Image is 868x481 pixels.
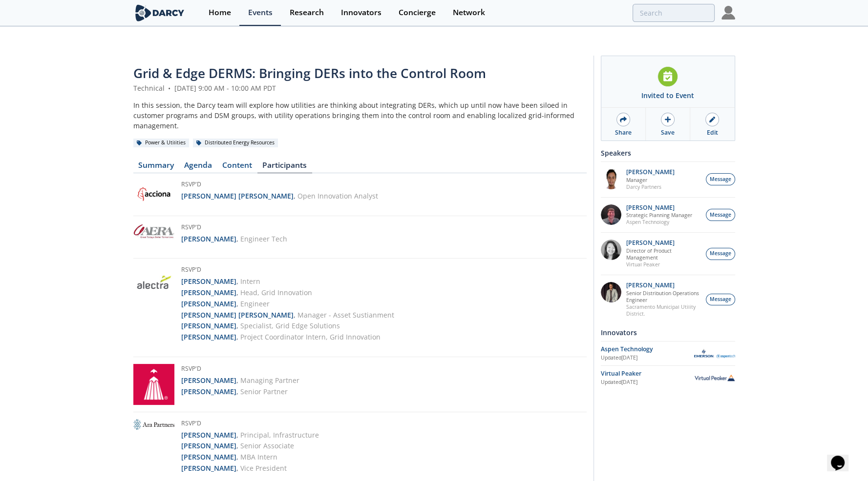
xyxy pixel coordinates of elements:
a: Participants [257,161,312,173]
span: MBA Intern [240,452,277,461]
strong: [PERSON_NAME] [181,321,236,330]
div: Network [453,9,485,17]
img: Virtual Peaker [694,374,735,381]
div: Share [615,128,632,137]
button: Message [706,248,735,260]
img: Alectra Utilities [133,265,174,306]
div: Distributed Energy Resources [193,139,278,147]
div: Research [290,9,324,17]
span: , [236,234,238,243]
p: Senior Distribution Operations Engineer [626,290,700,303]
img: vRBZwDRnSTOrB1qTpmXr [601,169,621,189]
span: Message [710,250,731,258]
button: Message [706,294,735,306]
strong: [PERSON_NAME] [PERSON_NAME] [181,310,294,320]
div: Updated [DATE] [601,379,694,386]
div: Edit [707,128,718,137]
iframe: chat widget [827,442,858,471]
div: Innovators [341,9,381,17]
span: , [236,277,238,286]
img: Aera Energy [133,223,174,240]
span: Message [710,176,731,183]
a: Virtual Peaker Updated[DATE] Virtual Peaker [601,369,735,386]
div: Updated [DATE] [601,354,694,362]
a: Content [217,161,257,173]
p: Strategic Planning Manager [626,212,692,219]
span: , [236,387,238,396]
img: 8160f632-77e6-40bd-9ce2-d8c8bb49c0dd [601,240,621,260]
strong: [PERSON_NAME] [181,277,236,286]
span: Senior Partner [240,387,288,396]
div: Power & Utilities [133,139,190,147]
img: Ara Partners [133,419,174,430]
a: Agenda [179,161,217,173]
div: In this session, the Darcy team will explore how utilities are thinking about integrating DERs, w... [133,100,587,131]
span: , [236,288,238,297]
strong: [PERSON_NAME] [181,452,236,461]
span: , [236,430,238,440]
input: Advanced Search [633,4,715,22]
p: [PERSON_NAME] [626,204,692,211]
span: , [236,463,238,473]
span: Senior Associate [240,441,294,450]
span: Managing Partner [240,376,299,385]
p: Sacramento Municipal Utility District. [626,303,700,317]
span: , [236,321,238,330]
span: Head, Grid Innovation [240,288,312,297]
img: Acciona [133,180,174,208]
div: Virtual Peaker [601,369,694,378]
div: Speakers [601,144,735,161]
p: [PERSON_NAME] [626,169,675,176]
span: Grid & Edge DERMS: Bringing DERs into the Control Room [133,64,486,82]
strong: [PERSON_NAME] [181,376,236,385]
span: , [294,191,296,200]
a: Edit [690,108,734,140]
div: Aspen Technology [601,345,694,354]
img: 7fca56e2-1683-469f-8840-285a17278393 [601,282,621,302]
img: Aspen Technology [694,349,735,358]
img: accc9a8e-a9c1-4d58-ae37-132228efcf55 [601,204,621,225]
div: Technical [DATE] 9:00 AM - 10:00 AM PDT [133,83,587,93]
span: , [294,310,296,320]
img: Altira Group LLC [133,364,174,405]
p: Virtual Peaker [626,261,700,268]
span: Vice President [240,463,287,473]
strong: [PERSON_NAME] [181,387,236,396]
p: Director of Product Management [626,247,700,261]
span: , [236,441,238,450]
span: , [236,299,238,308]
p: Aspen Technology [626,219,692,225]
span: Message [710,296,731,303]
strong: [PERSON_NAME] [181,332,236,341]
a: Aspen Technology Updated[DATE] Aspen Technology [601,345,735,362]
span: Message [710,211,731,219]
h5: RSVP'd [181,364,299,375]
span: , [236,452,238,461]
div: Save [661,128,675,137]
span: Manager - Asset Sustianment [297,310,394,320]
span: Project Coordinator Intern, Grid Innovation [240,332,381,341]
strong: [PERSON_NAME] [181,430,236,440]
strong: [PERSON_NAME] [181,299,236,308]
div: Home [209,9,231,17]
a: Summary [133,161,179,173]
span: Engineer Tech [240,234,287,243]
div: Concierge [399,9,436,17]
strong: [PERSON_NAME] [181,441,236,450]
button: Message [706,173,735,185]
span: Specialist, Grid Edge Solutions [240,321,340,330]
h5: RSVP'd [181,223,287,234]
strong: [PERSON_NAME] [PERSON_NAME] [181,191,294,200]
img: Profile [721,6,735,20]
h5: RSVP'd [181,180,378,191]
span: Principal, Infrastructure [240,430,319,440]
div: Events [248,9,273,17]
span: • [167,83,172,93]
span: Intern [240,277,260,286]
div: Innovators [601,324,735,341]
p: Manager [626,177,675,183]
div: Invited to Event [641,90,694,100]
p: [PERSON_NAME] [626,282,700,289]
span: , [236,332,238,341]
strong: [PERSON_NAME] [181,234,236,243]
